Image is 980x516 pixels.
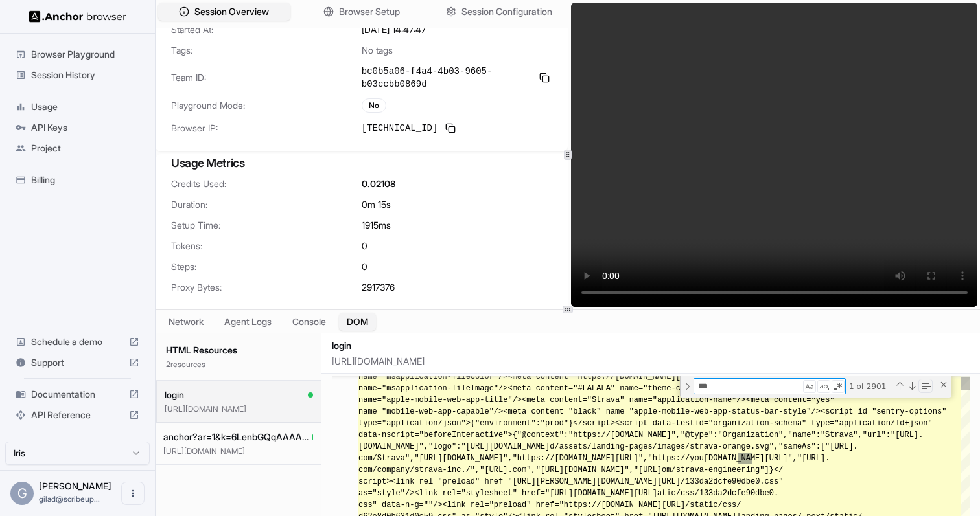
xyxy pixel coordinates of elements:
[10,482,34,505] div: G
[592,384,816,393] span: FAFA" name="theme-color"/><meta content="Strava"
[550,442,783,451] span: d/assets/landing-pages/images/strava-orange.svg","
[362,260,367,273] span: 0
[690,454,704,463] span: you
[680,376,951,398] div: Find / Replace
[171,154,552,172] h3: Usage Metrics
[848,378,892,394] div: 1 of 2901
[358,489,573,498] span: as="style"/><link rel="stylesheet" href="[URL]
[31,388,124,401] span: Documentation
[362,44,393,57] span: No tags
[31,69,139,82] span: Session History
[165,404,313,414] p: [URL][DOMAIN_NAME]
[156,423,321,465] button: anchor?ar=1&k=6LenbGQqAAAAAD7oy7S_2cy9StSRwXShZBmUgjfY&co=aHR0cHM6Ly93d3cuc3RyYXZhLmNvbTo0NDM.&hl...
[171,44,362,57] span: Tags:
[171,177,362,190] span: Credits Used:
[171,23,362,36] span: Started At:
[166,359,310,370] p: 2 resource s
[358,396,592,405] span: name="apple-mobile-web-app-title"/><meta content="
[362,240,367,252] span: 0
[31,356,124,369] span: Support
[592,396,825,405] span: Strava" name="application-name"/><meta content="ye
[171,99,362,112] span: Playground Mode:
[156,381,321,423] button: login[URL][DOMAIN_NAME]
[10,384,145,405] div: Documentation
[10,170,145,190] div: Billing
[163,431,312,443] span: anchor?ar=1&k=6LenbGQqAAAAAD7oy7S_2cy9StSRwXShZBmUgjfY&co=aHR0cHM6Ly93d3cuc3RyYXZhLmNvbTo0NDM.&hl...
[39,480,111,491] span: Gilad Spitzer
[362,177,396,190] span: 0.02108
[10,65,145,85] div: Session History
[31,142,139,155] span: Project
[194,5,269,18] span: Session Overview
[362,219,391,232] span: 1915 ms
[592,500,685,510] span: //[DOMAIN_NAME][URL]
[332,355,975,368] p: [URL][DOMAIN_NAME]
[592,431,839,440] span: s://[DOMAIN_NAME]","@type":"Organization","name":"Str
[536,477,681,486] span: [PERSON_NAME][DOMAIN_NAME][URL]
[907,381,917,391] div: Next Match (Enter)
[362,98,386,113] div: No
[332,339,975,352] h2: login
[161,313,211,331] button: Network
[573,489,657,498] span: [DOMAIN_NAME][URL]
[894,381,905,391] div: Previous Match (⇧Enter)
[358,500,592,510] span: css" data-n-g=""/><link rel="preload" href="https:
[362,122,438,135] span: [TECHNICAL_ID]
[171,281,362,294] span: Proxy Bytes:
[939,379,949,390] div: Close (Escape)
[358,477,536,486] span: script><link rel="preload" href="[URL]
[166,344,310,357] h3: HTML Resources
[817,380,830,393] div: Match Whole Word (⌥⌘W)
[694,379,802,394] textarea: Find
[358,442,550,451] span: [DOMAIN_NAME]","logo":"[URL][DOMAIN_NAME]
[362,198,391,211] span: 0m 15s
[285,313,334,331] button: Console
[339,5,400,18] span: Browser Setup
[362,281,395,294] span: 2917376
[362,65,531,91] span: bc0b5a06-f4a4-4b03-9605-b03ccbb0869d
[358,372,592,381] span: name="msapplication-TileColor"/><meta content="htt
[685,500,741,510] span: /static/css/
[358,454,554,463] span: com/Strava","[URL][DOMAIN_NAME]","https://
[825,407,946,416] span: script id="sentry-options"
[31,48,139,61] span: Browser Playground
[358,407,592,416] span: name="mobile-web-app-capable"/><meta content="blac
[171,260,362,273] span: Steps:
[31,100,139,113] span: Usage
[362,23,426,36] span: [DATE] 14:47:47
[165,388,184,401] span: login
[554,454,690,463] span: [DOMAIN_NAME][URL]","https://
[682,376,694,398] div: Toggle Replace
[918,379,933,393] div: Find in Selection (⌥⌘L)
[10,352,145,373] div: Support
[171,122,362,135] span: Browser IP:
[825,396,834,405] span: s"
[31,335,124,348] span: Schedule a demo
[10,331,145,352] div: Schedule a demo
[592,407,825,416] span: k" name="apple-mobile-web-app-status-bar-style"/><
[783,442,857,451] span: sameAs":["[URL].
[339,313,376,331] button: DOM
[10,405,145,425] div: API Reference
[803,380,816,393] div: Match Case (⌥⌘C)
[662,466,783,475] span: om/strava-engineering"]}</
[461,5,552,18] span: Session Configuration
[10,96,145,117] div: Usage
[216,313,279,331] button: Agent Logs
[358,466,513,475] span: com/company/strava-inc./","[URL].
[31,121,139,134] span: API Keys
[171,219,362,232] span: Setup Time:
[10,44,145,65] div: Browser Playground
[592,419,825,428] span: ript><script data-testid="organization-schema" typ
[171,198,362,211] span: Duration:
[832,380,845,393] div: Use Regular Expression (⌥⌘R)
[31,409,124,421] span: API Reference
[681,477,783,486] span: /133da2dcfe90dbe0.css"
[358,419,592,428] span: type="application/json">{"environment":"prod"}</sc
[39,494,100,504] span: gilad@scribeup.io
[358,384,592,393] span: name="msapplication-TileImage"/><meta content="#FA
[163,446,313,456] p: [URL][DOMAIN_NAME]
[29,10,126,23] img: Anchor Logo
[592,372,704,381] span: ps://[DOMAIN_NAME][URL].
[171,240,362,252] span: Tokens:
